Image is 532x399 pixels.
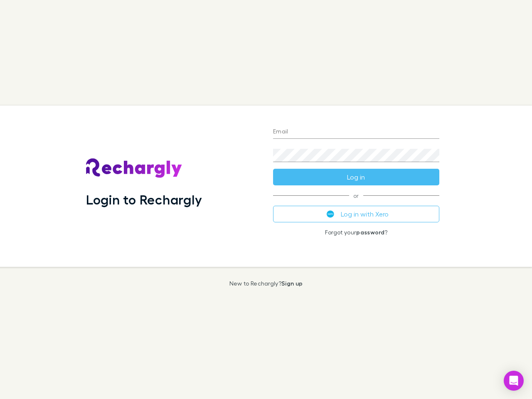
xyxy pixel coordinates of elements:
button: Log in with Xero [273,206,439,222]
p: Forgot your ? [273,229,439,236]
div: Open Intercom Messenger [504,371,524,391]
h1: Login to Rechargly [86,192,202,207]
img: Rechargly's Logo [86,158,182,178]
button: Log in [273,169,439,185]
p: New to Rechargly? [229,280,303,287]
img: Xero's logo [327,210,334,218]
span: or [273,195,439,196]
a: Sign up [281,280,303,287]
a: password [356,229,384,236]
